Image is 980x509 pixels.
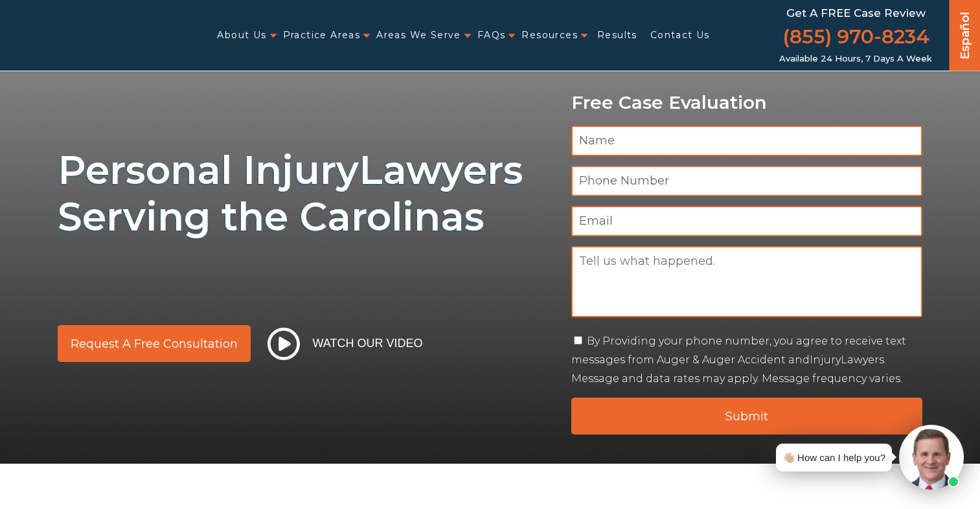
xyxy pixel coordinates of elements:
[58,325,251,362] a: Request a Free Consultation
[477,22,506,49] a: FAQs
[58,147,556,240] h1: Lawyers Serving the Carolinas
[786,6,926,19] span: Get a FREE Case Review
[376,22,461,49] a: Areas We Serve
[283,22,361,49] a: Practice Areas
[571,206,923,236] input: Email
[597,22,637,49] a: Results
[8,23,168,48] img: Auger & Auger Accident and Injury Lawyers Logo
[217,22,266,49] a: About Us
[782,449,885,466] div: 👋🏼 How can I help you?
[521,22,578,49] a: Resources
[571,398,923,435] input: Submit
[899,425,964,490] img: Intaker widget Avatar
[71,338,238,350] span: Request a Free Consultation
[243,146,359,194] mh: Injury
[571,335,906,385] label: By Providing your phone number, you agree to receive text messages from Auger & Auger Accident an...
[650,22,710,49] a: Contact Us
[571,166,923,196] input: Phone Number
[264,327,427,361] button: Watch Our Video
[810,354,841,366] mh: Injury
[571,126,923,156] input: Name
[571,93,923,113] p: Free Case Evaluation
[782,23,929,54] a: (855) 970-8234
[779,54,932,64] span: Available 24 Hours, 7 Days a Week
[790,26,825,47] mh: 855
[58,247,437,296] img: sub text
[58,146,232,194] mh: Personal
